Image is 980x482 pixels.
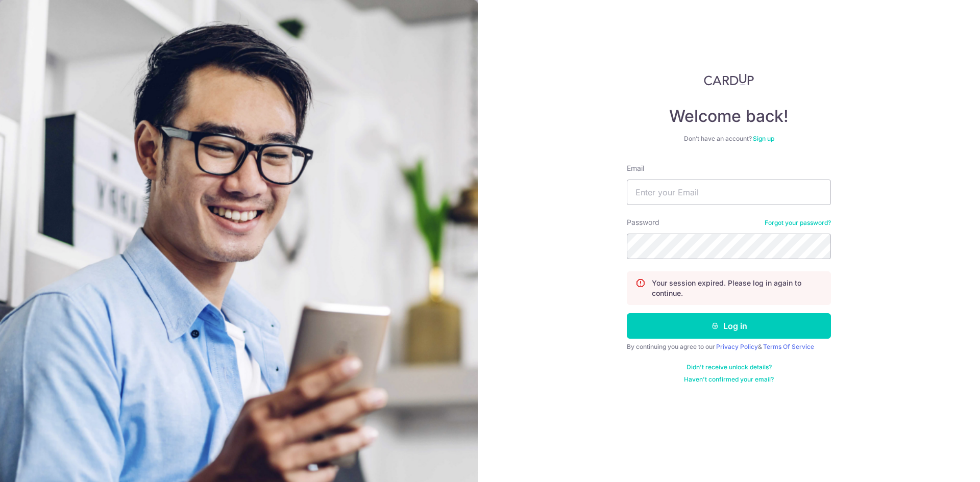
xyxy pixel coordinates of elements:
a: Terms Of Service [763,343,814,350]
a: Forgot your password? [765,219,831,227]
label: Email [627,163,644,173]
h4: Welcome back! [627,106,831,126]
a: Sign up [753,135,774,142]
div: Don’t have an account? [627,135,831,143]
img: CardUp Logo [704,73,754,86]
label: Password [627,217,659,227]
button: Log in [627,313,831,339]
a: Didn't receive unlock details? [687,363,772,371]
p: Your session expired. Please log in again to continue. [652,278,822,298]
input: Enter your Email [627,180,831,205]
a: Privacy Policy [716,343,758,350]
div: By continuing you agree to our & [627,343,831,351]
a: Haven't confirmed your email? [684,375,774,384]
